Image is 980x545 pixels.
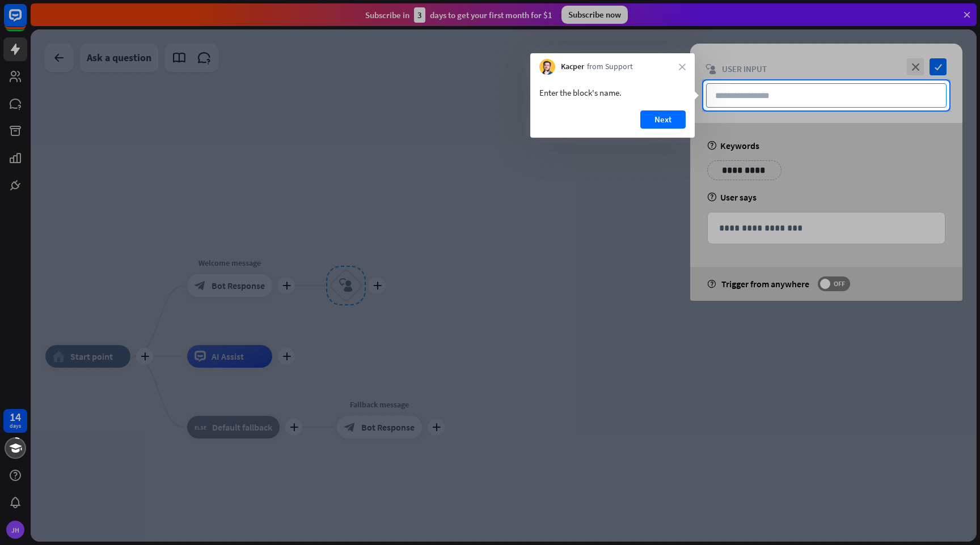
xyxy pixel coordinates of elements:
span: Kacper [561,61,584,73]
button: Open LiveChat chat widget [9,5,43,39]
i: close [679,63,686,70]
div: Enter the block's name. [539,86,686,99]
button: Next [640,110,686,129]
span: from Support [587,61,633,73]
